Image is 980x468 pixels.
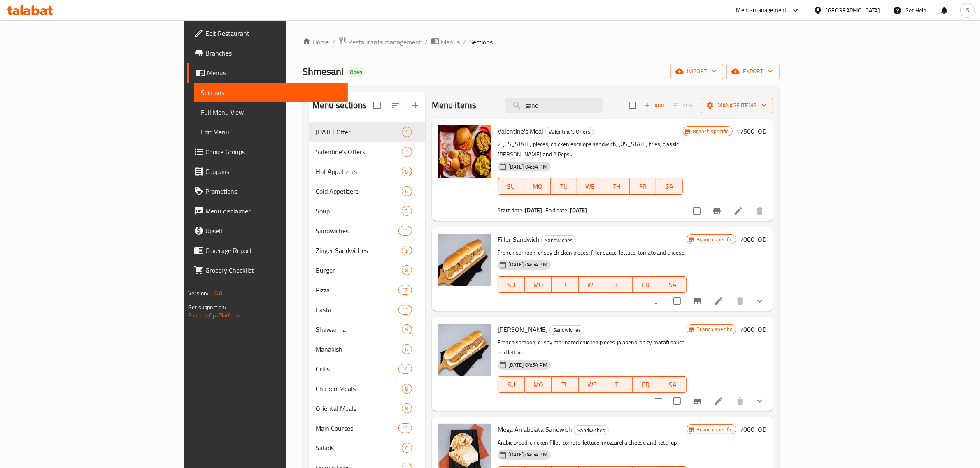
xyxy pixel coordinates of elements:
[688,202,705,220] span: Select to update
[555,279,575,291] span: TU
[316,285,398,295] div: Pizza
[668,392,686,410] span: Select to update
[498,233,540,246] span: Filler Sandwich
[402,443,412,453] div: items
[347,67,365,77] div: Open
[498,438,687,448] p: Arabic bread, chicken fillet, tomato, lettuce, mozzarella cheese and ketchup.
[187,221,348,241] a: Upsell
[309,241,425,260] div: Zinger Sandwiches3
[498,248,687,258] p: French samoon, crispy chicken pieces, filler sauce, lettuce, tomato and cheese.
[402,265,412,275] div: items
[316,305,398,315] span: Pasta
[659,376,686,393] button: SA
[659,181,679,192] span: SA
[309,201,425,221] div: Soup3
[726,64,780,79] button: export
[398,226,412,236] div: items
[402,247,412,255] span: 3
[194,122,348,142] a: Edit Menu
[574,425,609,435] div: Sandwiches
[398,364,412,374] div: items
[670,64,723,79] button: import
[498,423,572,436] span: Mega Arrabbiata Sandwich
[402,345,412,353] span: 6
[498,205,524,215] span: Start date:
[438,125,491,178] img: Valentine's Meal
[633,376,659,393] button: FR
[309,280,425,300] div: Pizza12
[633,276,659,293] button: FR
[309,398,425,418] div: Oriental Meals8
[205,246,341,255] span: Coverage Report
[570,205,587,215] b: [DATE]
[505,261,551,269] span: [DATE] 04:54 PM
[205,28,341,38] span: Edit Restaurant
[402,147,412,157] div: items
[636,379,656,391] span: FR
[636,279,656,291] span: FR
[316,384,402,394] div: Chicken Meals
[579,276,605,293] button: WE
[316,403,402,413] span: Oriental Meals
[656,178,682,195] button: SA
[316,206,402,216] span: Soup
[545,127,594,137] span: Valentine's Offers
[309,339,425,359] div: Manakish6
[524,178,551,195] button: MO
[316,147,402,157] span: Valentine's Offers
[633,181,653,192] span: FR
[402,167,412,176] div: items
[550,325,584,335] span: Sandwiches
[525,205,542,215] b: [DATE]
[505,163,551,171] span: [DATE] 04:54 PM
[694,325,736,333] span: Branch specific
[402,128,412,136] span: 1
[402,148,412,156] span: 1
[609,279,629,291] span: TH
[498,125,543,137] span: Valentine's Meal
[677,66,717,76] span: import
[498,376,525,393] button: SU
[687,291,707,311] button: Branch-specific-item
[740,324,766,335] h6: 7000 IQD
[309,260,425,280] div: Burger8
[399,306,411,314] span: 11
[668,292,686,310] span: Select to update
[750,201,770,221] button: delete
[205,147,341,157] span: Choice Groups
[205,48,341,58] span: Branches
[641,99,668,112] span: Add item
[668,99,701,112] span: Select section first
[579,376,605,393] button: WE
[187,43,348,63] a: Branches
[187,63,348,83] a: Menus
[316,127,402,137] span: [DATE] Offer
[309,181,425,201] div: Cold Appetizers6
[309,418,425,438] div: Main Courses11
[347,69,365,76] span: Open
[826,6,880,15] div: [GEOGRAPHIC_DATA]
[750,391,770,411] button: show more
[432,99,477,111] h2: Menu items
[551,178,577,195] button: TU
[187,260,348,280] a: Grocery Checklist
[316,443,402,453] span: Salads
[528,279,548,291] span: MO
[750,291,770,311] button: show more
[730,291,750,311] button: delete
[309,221,425,241] div: Sandwiches11
[505,98,603,113] input: search
[687,391,707,411] button: Branch-specific-item
[368,97,386,114] span: Select all sections
[188,310,240,321] a: Support.OpsPlatform
[438,234,491,286] img: Filler Sandwich
[316,246,402,255] div: Zinger Sandwiches
[498,139,683,160] p: 2 [US_STATE] pieces, chicken escalope sandwich, [US_STATE] fries, classic [PERSON_NAME] and 2 Pepsi.
[649,391,668,411] button: sort-choices
[309,122,425,142] div: [DATE] Offer1
[205,206,341,216] span: Menu disclaimer
[714,396,724,406] a: Edit menu item
[402,344,412,354] div: items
